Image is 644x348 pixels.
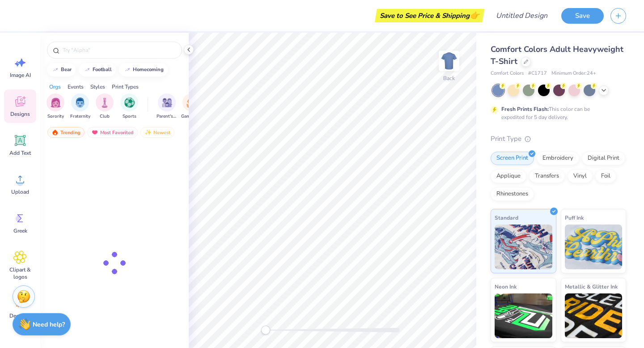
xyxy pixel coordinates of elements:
div: filter for Sports [120,93,138,120]
div: bear [61,67,72,72]
button: filter button [120,93,138,120]
button: filter button [157,93,177,120]
span: Add Text [9,149,31,157]
button: Save [561,8,604,24]
input: Try "Alpha" [62,46,176,55]
div: Print Type [491,134,626,144]
div: filter for Parent's Weekend [157,93,177,120]
img: most_fav.gif [91,129,98,136]
img: Neon Ink [495,293,552,338]
div: Most Favorited [87,127,138,138]
span: Sports [123,113,136,120]
strong: Fresh Prints Flash: [501,106,549,113]
img: Game Day Image [186,98,197,108]
span: Upload [11,188,29,195]
button: football [79,63,116,76]
div: Transfers [529,170,565,183]
div: Trending [47,127,85,138]
div: Accessibility label [261,326,270,335]
input: Untitled Design [489,7,555,25]
div: Screen Print [491,152,534,165]
span: Clipart & logos [5,266,35,280]
div: Styles [90,83,105,91]
span: Parent's Weekend [157,113,177,120]
div: Newest [140,127,174,138]
span: Decorate [9,312,31,319]
img: trend_line.gif [124,67,131,72]
span: # C1717 [528,70,547,77]
span: Comfort Colors [491,70,524,77]
div: Vinyl [568,170,593,183]
span: Metallic & Glitter Ink [565,282,618,291]
div: Rhinestones [491,187,534,201]
img: Fraternity Image [75,98,85,108]
div: Back [443,74,455,82]
div: filter for Fraternity [70,93,90,120]
span: Designs [10,110,30,118]
img: Parent's Weekend Image [162,98,172,108]
button: filter button [96,93,114,120]
div: Save to See Price & Shipping [377,9,482,22]
img: newest.gif [144,129,152,136]
div: Digital Print [582,152,625,165]
img: trend_line.gif [84,67,91,72]
span: 👉 [470,10,479,21]
span: Neon Ink [495,282,517,291]
div: Print Types [112,83,139,91]
img: trending.gif [51,129,59,136]
button: filter button [181,93,202,120]
span: Club [100,113,110,120]
div: Applique [491,170,526,183]
img: Standard [495,225,552,269]
div: Foil [595,170,616,183]
button: homecoming [119,63,168,76]
span: Puff Ink [565,213,584,222]
button: bear [47,63,76,76]
img: Metallic & Glitter Ink [565,293,623,338]
strong: Need help? [33,320,65,329]
img: Puff Ink [565,225,623,269]
div: This color can be expedited for 5 day delivery. [501,105,611,121]
img: Sorority Image [51,98,61,108]
img: Sports Image [124,98,135,108]
div: homecoming [133,67,164,72]
div: filter for Game Day [181,93,202,120]
img: Back [440,52,458,70]
span: Comfort Colors Adult Heavyweight T-Shirt [491,44,623,67]
div: Embroidery [537,152,579,165]
div: filter for Sorority [47,93,64,120]
span: Greek [13,227,27,234]
button: filter button [70,93,90,120]
span: Sorority [47,113,64,120]
button: filter button [47,93,64,120]
div: football [93,67,112,72]
div: Orgs [49,83,61,91]
img: Club Image [100,98,110,108]
span: Image AI [10,72,31,79]
span: Minimum Order: 24 + [551,70,596,77]
img: trend_line.gif [52,67,59,72]
div: filter for Club [96,93,114,120]
span: Game Day [181,113,202,120]
span: Standard [495,213,518,222]
div: Events [68,83,84,91]
span: Fraternity [70,113,90,120]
